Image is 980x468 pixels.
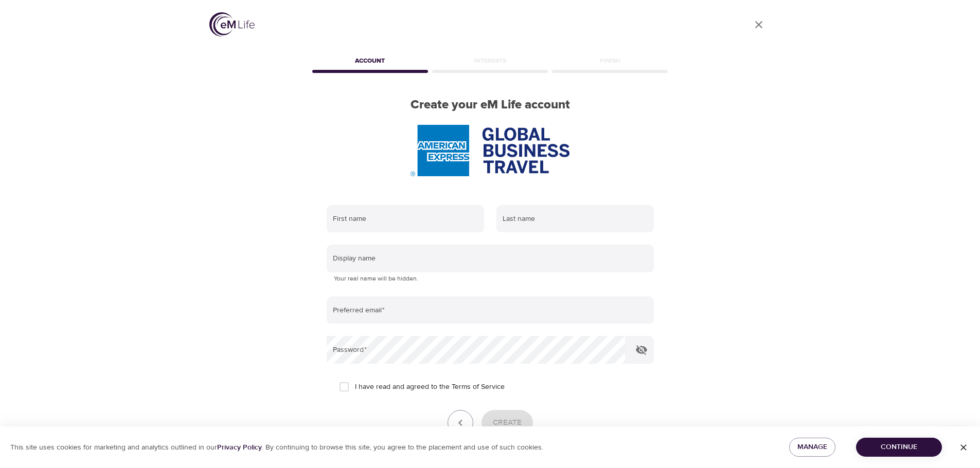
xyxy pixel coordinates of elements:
[789,438,835,457] button: Manage
[411,125,569,176] img: AmEx%20GBT%20logo.png
[217,443,262,452] a: Privacy Policy
[310,98,670,113] h2: Create your eM Life account
[746,12,771,37] a: close
[856,438,942,457] button: Continue
[334,274,647,284] p: Your real name will be hidden.
[355,382,505,392] span: I have read and agreed to the
[452,382,505,392] a: Terms of Service
[209,12,255,36] img: logo
[864,441,934,454] span: Continue
[797,441,827,454] span: Manage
